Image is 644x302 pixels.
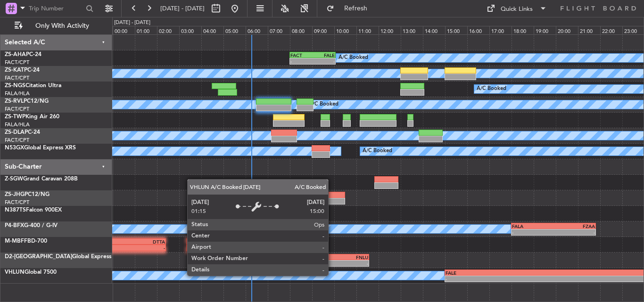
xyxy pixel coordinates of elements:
[5,121,30,128] a: FALA/HLA
[401,26,423,34] div: 13:00
[268,26,290,34] div: 07:00
[553,223,595,229] div: FZAA
[5,207,26,213] span: N387TS
[5,223,58,229] a: P4-BFXG-400 / G-IV
[5,176,23,182] span: Z-SGW
[5,67,24,73] span: ZS-KAT
[5,207,62,213] a: N387TSFalcon 900EX
[290,52,313,58] div: FACT
[578,26,600,34] div: 21:00
[254,192,272,198] div: FAPE
[5,83,61,89] a: ZS-NGSCitation Ultra
[157,26,179,34] div: 02:00
[113,26,135,34] div: 00:00
[5,83,25,89] span: ZS-NGS
[501,5,533,14] div: Quick Links
[5,223,24,229] span: P4-BFX
[5,114,59,120] a: ZS-TWPKing Air 260
[512,229,553,235] div: -
[5,130,25,135] span: ZS-DLA
[135,26,157,34] div: 01:00
[114,19,150,27] div: [DATE] - [DATE]
[5,59,29,66] a: FACT/CPT
[445,26,467,34] div: 15:00
[334,26,356,34] div: 10:00
[446,270,584,276] div: FALE
[553,229,595,235] div: -
[482,1,552,16] button: Quick Links
[216,239,246,245] div: EGCC
[25,23,99,29] span: Only With Activity
[5,74,29,82] a: FACT/CPT
[512,223,553,229] div: FALA
[313,52,335,58] div: FALE
[187,239,217,245] div: DTTA
[5,98,24,104] span: ZS-RVL
[5,238,27,244] span: M-MBFF
[5,254,111,260] a: D2-[GEOGRAPHIC_DATA]Global Express
[336,5,376,12] span: Refresh
[290,58,313,64] div: -
[187,245,217,251] div: -
[160,4,205,13] span: [DATE] - [DATE]
[309,98,339,112] div: A/C Booked
[254,198,272,204] div: -
[423,26,445,34] div: 14:00
[5,98,49,104] a: ZS-RVLPC12/NG
[5,192,50,197] a: ZS-JHGPC12/NG
[29,1,83,16] input: Trip Number
[5,52,26,57] span: ZS-AHA
[512,26,534,34] div: 18:00
[356,26,379,34] div: 11:00
[246,26,268,34] div: 06:00
[73,239,165,245] div: DTTA
[312,26,334,34] div: 09:00
[556,26,578,34] div: 20:00
[5,176,78,182] a: Z-SGWGrand Caravan 208B
[179,26,201,34] div: 03:00
[329,254,368,260] div: FNLU
[5,254,72,260] span: D2-[GEOGRAPHIC_DATA]
[5,130,40,135] a: ZS-DLAPC-24
[363,144,392,158] div: A/C Booked
[5,114,25,120] span: ZS-TWP
[339,51,368,65] div: A/C Booked
[534,26,556,34] div: 19:00
[5,145,76,151] a: N53GXGlobal Express XRS
[216,245,246,251] div: -
[322,1,379,16] button: Refresh
[5,199,29,206] a: FACT/CPT
[5,106,29,113] a: FACT/CPT
[489,26,512,34] div: 17:00
[290,254,329,260] div: FALA
[5,90,30,97] a: FALA/HLA
[5,269,57,275] a: VHLUNGlobal 7500
[5,67,40,73] a: ZS-KATPC-24
[5,192,25,197] span: ZS-JHG
[290,261,329,266] div: -
[446,276,584,282] div: -
[223,26,246,34] div: 05:00
[235,198,253,204] div: -
[235,192,253,198] div: FACT
[5,52,41,57] a: ZS-AHAPC-24
[5,137,29,144] a: FACT/CPT
[379,26,401,34] div: 12:00
[5,238,47,244] a: M-MBFFBD-700
[329,261,368,266] div: -
[73,245,165,251] div: -
[467,26,489,34] div: 16:00
[5,269,25,275] span: VHLUN
[313,58,335,64] div: -
[600,26,622,34] div: 22:00
[5,145,24,151] span: N53GX
[477,82,506,96] div: A/C Booked
[201,26,223,34] div: 04:00
[290,26,312,34] div: 08:00
[10,18,102,33] button: Only With Activity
